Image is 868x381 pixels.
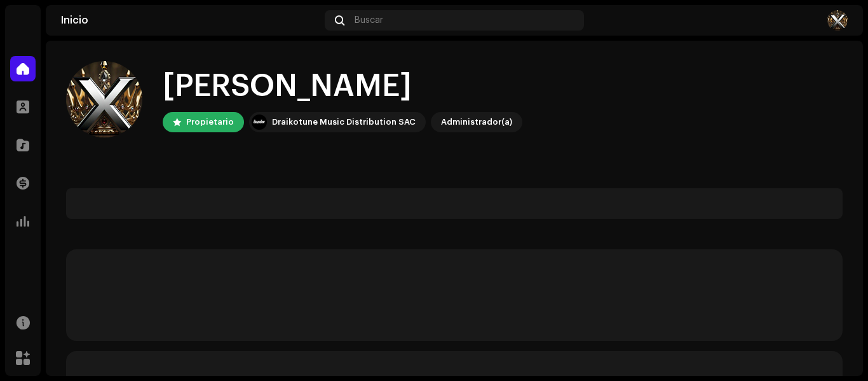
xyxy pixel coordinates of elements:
div: Draikotune Music Distribution SAC [272,114,416,130]
div: [PERSON_NAME] [163,66,522,107]
img: 78dadf91-bc78-4473-828a-125dbb968ad8 [827,10,848,31]
div: Inicio [61,15,320,25]
img: 78dadf91-bc78-4473-828a-125dbb968ad8 [66,61,142,137]
div: Propietario [186,114,234,130]
span: Buscar [355,15,383,25]
div: Administrador(a) [441,114,512,130]
img: 10370c6a-d0e2-4592-b8a2-38f444b0ca44 [252,114,267,130]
